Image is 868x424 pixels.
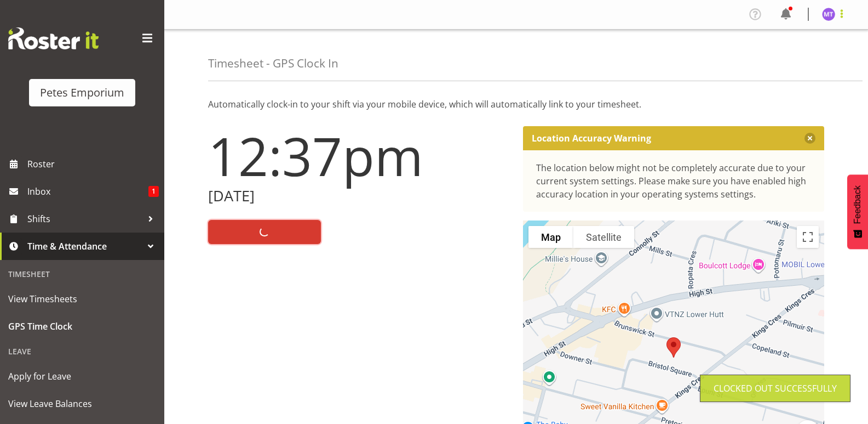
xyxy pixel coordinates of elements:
[208,126,510,185] h1: 12:37pm
[3,363,162,390] a: Apply for Leave
[528,226,573,248] button: Show street map
[27,238,142,255] span: Time & Attendance
[797,226,819,248] button: Toggle fullscreen view
[148,186,159,197] span: 1
[8,27,99,49] img: Rosterit website logo
[3,285,162,313] a: View Timesheets
[847,174,868,249] button: Feedback - Show survey
[208,98,824,111] p: Automatically clock-in to your shift via your mobile device, which will automatically link to you...
[804,133,815,144] button: Close message
[8,291,156,307] span: View Timesheets
[8,368,156,385] span: Apply for Leave
[3,340,162,363] div: Leave
[822,8,835,21] img: mya-taupawa-birkhead5814.jpg
[853,185,863,224] span: Feedback
[27,211,142,227] span: Shifts
[3,313,162,340] a: GPS Time Clock
[3,390,162,417] a: View Leave Balances
[3,263,162,285] div: Timesheet
[573,226,634,248] button: Show satellite imagery
[8,395,156,412] span: View Leave Balances
[208,57,338,70] h4: Timesheet - GPS Clock In
[27,156,159,172] span: Roster
[208,188,510,205] h2: [DATE]
[27,183,148,200] span: Inbox
[40,84,124,101] div: Petes Emporium
[8,318,156,335] span: GPS Time Clock
[714,382,837,395] div: Clocked out Successfully
[532,133,651,144] p: Location Accuracy Warning
[536,161,812,201] div: The location below might not be completely accurate due to your current system settings. Please m...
